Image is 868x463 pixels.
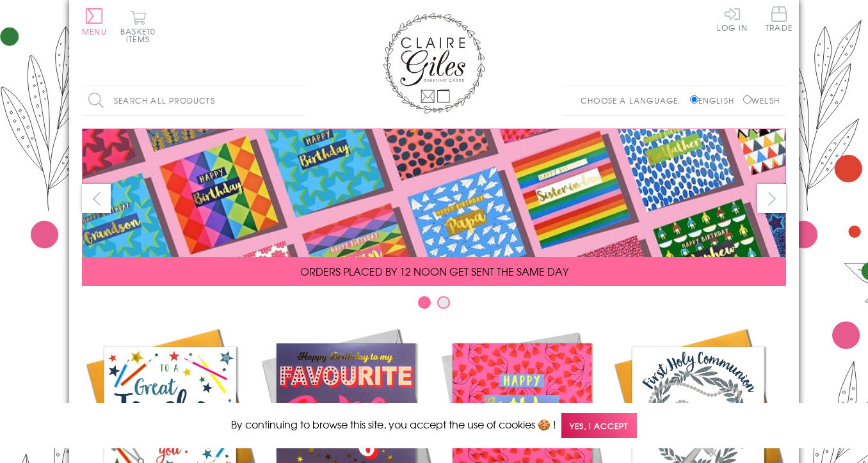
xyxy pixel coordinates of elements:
button: Carousel Page 1 (Current Slide) [418,296,431,309]
input: Search [293,86,306,115]
a: Trade [766,6,792,34]
button: Menu [82,8,107,35]
button: next [757,184,786,213]
label: Welsh [743,95,780,106]
div: Carousel Pagination [82,295,786,315]
span: 0 items [126,26,156,45]
button: Basket0 items [120,10,156,43]
input: Welsh [743,95,751,104]
input: English [690,95,698,104]
span: Trade [766,6,792,31]
button: prev [82,184,111,213]
label: English [690,95,741,106]
span: Yes, I accept [561,413,637,438]
a: Log In [717,6,748,31]
img: Claire Giles Greetings Cards [383,13,485,114]
span: Menu [82,26,107,37]
span: ORDERS PLACED BY 12 NOON GET SENT THE SAME DAY [300,263,568,279]
input: Search all products [82,86,306,115]
p: Choose a language: [581,95,687,106]
button: Carousel Page 2 [437,296,450,309]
